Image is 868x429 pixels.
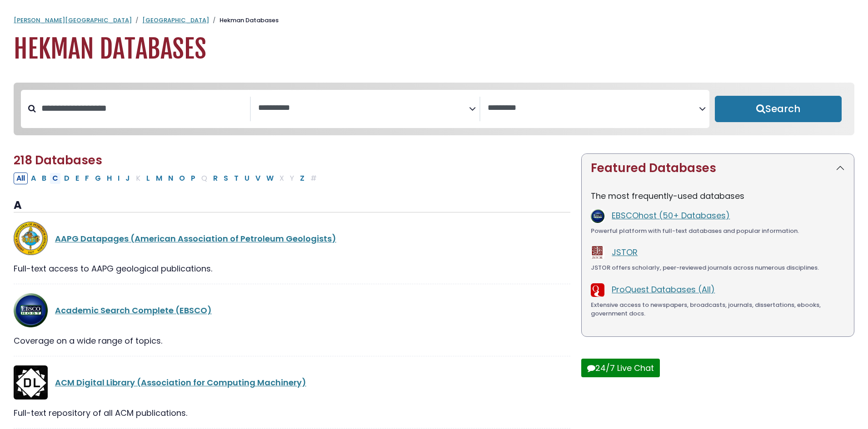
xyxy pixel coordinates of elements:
button: Filter Results J [123,173,133,184]
button: Filter Results D [61,173,72,184]
button: Filter Results B [39,173,49,184]
button: Filter Results E [73,173,82,184]
button: All [14,173,28,184]
button: Filter Results F [82,173,92,184]
a: [GEOGRAPHIC_DATA] [142,16,209,25]
h3: A [14,199,570,212]
nav: breadcrumb [14,16,854,25]
button: 24/7 Live Chat [581,359,660,377]
button: Featured Databases [582,154,854,182]
textarea: Search [488,104,699,113]
button: Filter Results H [104,173,115,184]
button: Filter Results G [92,173,104,184]
input: Search database by title or keyword [36,101,250,116]
h1: Hekman Databases [14,34,854,64]
button: Filter Results P [188,173,198,184]
div: Extensive access to newspapers, broadcasts, journals, dissertations, ebooks, government docs. [591,301,845,318]
a: EBSCOhost (50+ Databases) [612,210,730,221]
button: Filter Results R [210,173,220,184]
button: Filter Results V [253,173,263,184]
div: JSTOR offers scholarly, peer-reviewed journals across numerous disciplines. [591,263,845,272]
button: Filter Results T [231,173,241,184]
button: Filter Results L [144,173,153,184]
span: 218 Databases [14,152,102,168]
li: Hekman Databases [209,16,279,25]
button: Filter Results C [50,173,61,184]
div: Full-text repository of all ACM publications. [14,407,570,419]
a: JSTOR [612,247,638,258]
textarea: Search [258,104,469,113]
button: Filter Results A [28,173,39,184]
a: ACM Digital Library (Association for Computing Machinery) [55,377,306,388]
button: Filter Results N [165,173,176,184]
div: Coverage on a wide range of topics. [14,335,570,347]
a: AAPG Datapages (American Association of Petroleum Geologists) [55,233,336,244]
a: [PERSON_NAME][GEOGRAPHIC_DATA] [14,16,132,25]
button: Filter Results W [264,173,276,184]
a: ProQuest Databases (All) [612,284,715,295]
button: Filter Results I [115,173,122,184]
button: Filter Results Z [297,173,307,184]
div: Full-text access to AAPG geological publications. [14,262,570,275]
button: Filter Results U [242,173,252,184]
div: Powerful platform with full-text databases and popular information. [591,227,845,236]
button: Submit for Search Results [715,96,842,122]
a: Academic Search Complete (EBSCO) [55,305,212,316]
button: Filter Results S [221,173,231,184]
button: Filter Results M [153,173,165,184]
div: Alpha-list to filter by first letter of database name [14,172,320,183]
nav: Search filters [14,83,854,135]
p: The most frequently-used databases [591,190,845,202]
button: Filter Results O [176,173,188,184]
